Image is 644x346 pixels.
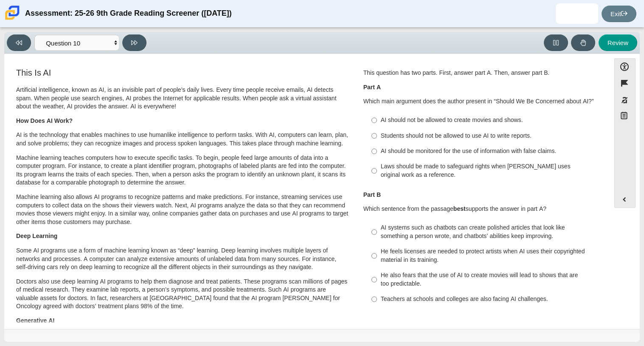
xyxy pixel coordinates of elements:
[16,131,349,147] p: AI is the technology that enables machines to use humanlike intelligence to perform tasks. With A...
[3,4,21,22] img: Carmen School of Science & Technology
[381,247,595,264] div: He feels licenses are needed to protect artists when AI uses their copyrighted material in its tr...
[381,224,595,240] div: AI systems such as chatbots can create polished articles that look like something a person wrote,...
[363,97,599,106] p: Which main argument does the author present in “Should We Be Concerned about AI?”
[16,68,349,77] h3: This Is AI
[16,317,54,324] b: Generative AI
[381,132,595,140] div: Students should not be allowed to use AI to write reports.
[363,83,381,91] b: Part A
[381,162,595,179] div: Laws should be made to safeguard rights when [PERSON_NAME] uses original work as a reference.
[8,58,606,326] div: Assessment items
[16,278,349,311] p: Doctors also use deep learning AI programs to help them diagnose and treat patients. These progra...
[615,191,635,207] button: Expand menu. Displays the button labels.
[453,205,466,213] b: best
[599,34,637,51] button: Review
[16,232,57,240] b: Deep Learning
[602,6,636,22] a: Exit
[614,75,636,91] button: Flag item
[381,116,595,125] div: AI should not be allowed to create movies and shows.
[570,7,584,20] img: isaias.randolph.o1Ciu0
[16,86,349,111] p: Artificial intelligence, known as AI, is an invisible part of people’s daily lives. Every time pe...
[614,92,636,108] button: Toggle response masking
[363,191,381,199] b: Part B
[25,3,232,24] div: Assessment: 25-26 9th Grade Reading Screener ([DATE])
[614,108,636,126] button: Notepad
[16,117,73,125] b: How Does AI Work?
[614,58,636,75] button: Open Accessibility Menu
[381,271,595,288] div: He also fears that the use of AI to create movies will lead to shows that are too predictable.
[16,193,349,226] p: Machine learning also allows AI programs to recognize patterns and make predictions. For instance...
[571,34,595,51] button: Raise Your Hand
[16,154,349,187] p: Machine learning teaches computers how to execute specific tasks. To begin, people feed large amo...
[381,295,595,303] div: Teachers at schools and colleges are also facing AI challenges.
[381,147,595,156] div: AI should be monitored for the use of information with false claims.
[363,69,599,77] p: This question has two parts. First, answer part A. Then, answer part B.
[363,205,599,213] p: Which sentence from the passage supports the answer in part A?
[16,247,349,272] p: Some AI programs use a form of machine learning known as “deep” learning. Deep learning involves ...
[3,16,21,23] a: Carmen School of Science & Technology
